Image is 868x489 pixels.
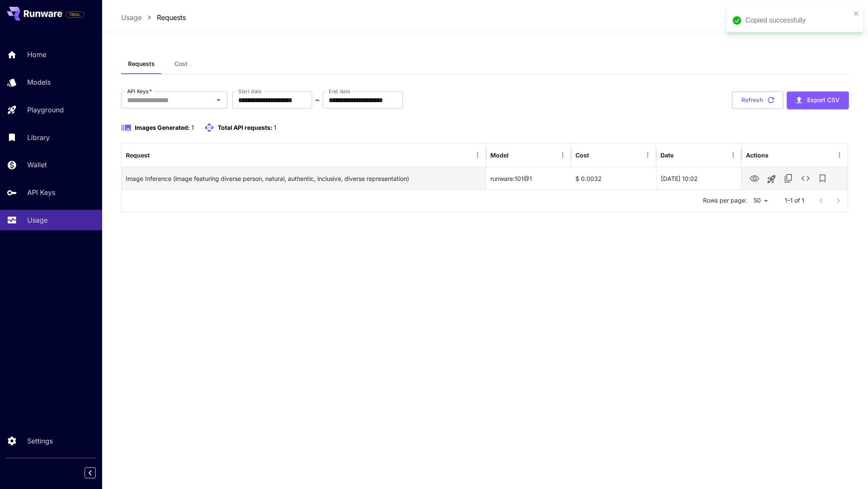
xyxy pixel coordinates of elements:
span: Requests [128,60,155,68]
div: Date [660,152,674,159]
p: Home [27,49,46,60]
button: Menu [834,149,845,161]
span: Images Generated: [135,124,190,131]
button: Add to library [814,170,831,187]
p: Usage [27,215,48,225]
span: Cost [174,60,188,68]
button: Launch in playground [763,171,780,188]
p: Models [27,77,51,87]
label: End date [329,88,350,95]
span: TRIAL [66,11,84,18]
button: Collapse sidebar [85,467,96,478]
button: Sort [151,149,162,161]
a: Requests [157,12,186,23]
div: Request [126,152,150,159]
span: 1 [191,124,194,131]
p: ~ [315,95,320,105]
label: API Keys [127,88,152,95]
label: Start date [238,88,262,95]
div: 26 Aug, 2025 10:02 [656,167,741,189]
button: Open [213,94,225,106]
p: Wallet [27,160,47,170]
p: API Keys [27,187,55,197]
div: runware:101@1 [486,167,571,189]
span: 1 [274,124,276,131]
nav: breadcrumb [121,12,186,23]
button: Menu [557,149,569,161]
div: Model [490,152,509,159]
button: Refresh [732,92,783,109]
p: Library [27,132,50,143]
button: See details [797,170,814,187]
p: Rows per page: [703,196,747,205]
div: $ 0.0032 [571,167,656,189]
span: Add your payment card to enable full platform functionality. [65,9,84,20]
button: Sort [509,149,521,161]
button: Sort [590,149,602,161]
button: View Image [746,169,763,187]
div: Cost [575,152,589,159]
div: Click to copy prompt [126,168,481,189]
button: Menu [642,149,654,161]
p: Settings [27,436,53,446]
button: Sort [674,149,686,161]
button: close [854,10,859,17]
span: Total API requests: [218,124,273,131]
button: Menu [727,149,739,161]
div: Collapse sidebar [91,465,102,480]
button: Export CSV [787,92,849,109]
div: 50 [750,194,771,207]
a: Usage [121,12,142,23]
button: Copy TaskUUID [780,170,797,187]
button: Menu [472,149,484,161]
p: Playground [27,105,64,115]
p: 1–1 of 1 [785,196,804,205]
div: Actions [746,152,768,159]
div: Copied successfully [746,15,851,26]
